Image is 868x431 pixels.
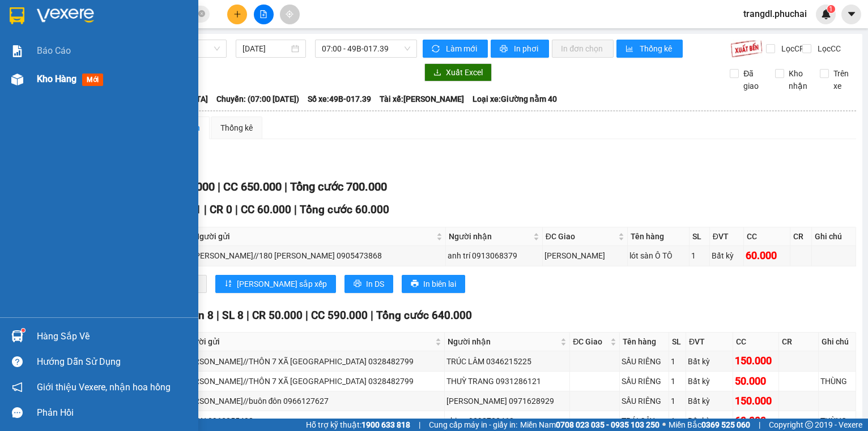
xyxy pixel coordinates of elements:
[322,40,410,57] span: 07:00 - 49B-017.39
[812,227,856,246] th: Ghi chú
[449,230,531,243] span: Người nhận
[688,375,731,387] div: Bất kỳ
[733,333,779,351] th: CC
[448,335,558,348] span: Người nhận
[671,395,684,407] div: 1
[306,419,410,431] span: Hỗ trợ kỹ thuật:
[12,407,23,418] span: message
[193,249,443,262] div: [PERSON_NAME]//180 [PERSON_NAME] 0905473868
[446,42,479,55] span: Làm mới
[686,333,733,351] th: ĐVT
[626,45,635,54] span: bar-chart
[500,45,509,54] span: printer
[371,309,373,322] span: |
[216,93,299,105] span: Chuyến: (07:00 [DATE])
[242,42,289,55] input: 12/08/2025
[37,380,171,394] span: Giới thiệu Vexere, nhận hoa hồng
[73,54,161,70] li: Mã đơn: 139FPHSS
[739,67,767,92] span: Đã giao
[448,249,541,262] div: anh trí 0913068379
[37,74,76,84] span: Kho hàng
[691,249,708,262] div: 1
[514,42,540,55] span: In phơi
[233,10,241,18] span: plus
[246,309,249,322] span: |
[300,203,389,216] span: Tổng cước 60.000
[311,309,368,322] span: CC 590.000
[210,203,232,216] span: CR 0
[22,329,25,332] sup: 1
[223,180,282,193] span: CC 650.000
[820,415,854,427] div: THÙNG
[829,67,857,92] span: Trên xe
[841,5,861,24] button: caret-down
[423,40,488,58] button: syncLàm mới
[241,203,291,216] span: CC 60.000
[419,419,420,431] span: |
[37,404,190,421] div: Phản hồi
[11,330,23,342] img: warehouse-icon
[254,5,274,24] button: file-add
[819,333,856,351] th: Ghi chú
[184,309,214,322] span: Đơn 8
[573,335,608,348] span: ĐC Giao
[688,395,731,407] div: Bất kỳ
[227,5,247,24] button: plus
[198,10,205,17] span: close-circle
[361,420,410,429] strong: 1900 633 818
[688,355,731,368] div: Bất kỳ
[222,309,244,322] span: SL 8
[37,328,190,345] div: Hàng sắp về
[544,249,626,262] div: [PERSON_NAME]
[846,9,857,19] span: caret-down
[218,180,220,193] span: |
[622,375,667,387] div: SẦU RIÊNG
[735,413,777,429] div: 60.000
[11,74,23,85] img: warehouse-icon
[290,180,387,193] span: Tổng cước 700.000
[735,353,777,369] div: 150.000
[784,67,812,92] span: Kho nhận
[73,6,161,21] li: [PERSON_NAME]
[204,203,207,216] span: |
[11,45,23,57] img: solution-icon
[827,5,835,13] sup: 1
[376,309,472,322] span: Tổng cước 640.000
[620,333,669,351] th: Tên hàng
[10,7,24,24] img: logo-vxr
[423,278,456,290] span: In biên lai
[82,74,103,86] span: mới
[220,122,253,134] div: Thống kê
[671,375,684,387] div: 1
[829,5,833,13] span: 1
[411,279,419,288] span: printer
[734,7,816,21] span: trangdl.phuchai
[805,421,813,429] span: copyright
[813,42,843,55] span: Lọc CC
[710,227,744,246] th: ĐVT
[429,419,517,431] span: Cung cấp máy in - giấy in:
[182,355,442,368] div: [PERSON_NAME]//THÔN 7 XÃ [GEOGRAPHIC_DATA] 0328482799
[546,230,616,243] span: ĐC Giao
[235,203,238,216] span: |
[688,415,731,427] div: Bất kỳ
[308,93,371,105] span: Số xe: 49B-017.39
[366,278,384,290] span: In DS
[12,356,23,367] span: question-circle
[194,230,433,243] span: Người gửi
[73,38,161,54] li: Nhân viên: Trang ĐL
[446,375,568,387] div: THUỲ TRANG 0931286121
[37,44,71,58] span: Báo cáo
[286,10,293,18] span: aim
[669,333,686,351] th: SL
[735,373,777,389] div: 50.000
[552,40,614,58] button: In đơn chọn
[294,203,297,216] span: |
[12,382,23,393] span: notification
[730,40,763,58] img: 9k=
[759,419,760,431] span: |
[640,42,674,55] span: Thống kê
[622,395,667,407] div: SẦU RIÊNG
[216,309,219,322] span: |
[424,63,492,81] button: downloadXuất Excel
